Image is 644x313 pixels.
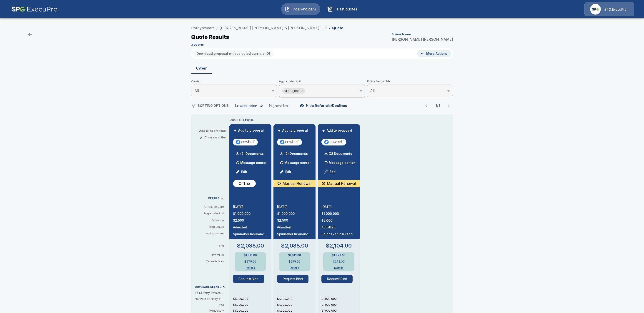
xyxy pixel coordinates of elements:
a: Agency IconSPG ExecuPro [584,2,634,16]
span: Carrier [191,79,277,84]
span: All [194,88,199,93]
p: Spinnaker Insurance Company NAIC #24376, AM Best "A-" (Excellent) Rated. [233,233,268,236]
p: Third Party Coverage [195,291,228,295]
div: $1,000,000 [282,88,305,94]
img: Policyholders Icon [285,6,290,12]
p: $1,000,000 [321,297,360,301]
img: Past quotes Icon [327,6,333,12]
p: Retention [195,218,224,222]
p: 3 Quotes [191,43,204,46]
img: cowbellp100 [279,139,300,145]
span: + [234,129,236,132]
p: SPG ExecuPro [604,7,626,12]
span: + [278,129,281,132]
p: Regulatory [195,309,224,313]
p: $1,000,000 [321,212,356,215]
p: $1,000,000 [233,297,271,301]
span: $1,000,000 [282,88,301,94]
button: Request Bind [233,275,264,283]
span: All [370,88,375,93]
span: + [195,129,197,132]
p: Admitted [277,226,312,229]
p: $1,000,000 [233,212,268,215]
p: $1,000,000 [277,212,312,215]
p: $1,000,000 [233,309,271,313]
p: Quote [332,26,343,30]
p: Network Security & Privacy Liability [195,297,224,301]
p: (2) Documents [284,152,308,155]
span: × [200,136,203,139]
p: Admitted [233,226,268,229]
button: Request Bind [321,275,353,283]
p: 3 quotes [243,118,254,122]
button: Edit [234,167,249,176]
span: SORTING OPTIONS: [198,104,230,108]
p: Admitted [321,226,356,229]
button: Details [286,267,304,269]
p: $5,000 [321,219,356,222]
button: Past quotes IconPast quotes [324,3,363,15]
button: More Actions [417,50,451,57]
p: $2,104.00 [326,243,352,248]
p: Message center [240,160,267,165]
p: $1,813.00 [244,254,257,257]
p: $2,500 [233,219,268,222]
div: Lowest price [235,103,257,108]
button: +Add to proposal [277,128,309,133]
p: $2,500 [277,219,312,222]
button: Edit [278,167,293,176]
a: Policyholders [191,26,215,30]
button: Download proposal with selected carriers (0) [193,50,274,57]
div: This quote will need to be requested to be bound [318,180,360,187]
p: Message center [284,160,311,165]
button: Details [241,267,259,269]
p: [DATE] [233,205,268,208]
button: Cyber [191,63,212,74]
button: +Add to proposal [233,128,265,133]
span: Request Bind [277,275,312,283]
button: Policyholders IconPolicyholders [281,3,320,15]
p: $275.00 [289,260,300,263]
p: Filing Status [195,225,224,229]
img: cowbellp100 [323,139,344,145]
p: 1 / 1 [433,104,442,108]
span: Request Bind [321,275,356,283]
p: COVERAGE DETAILS [195,286,221,288]
p: $2,088.00 [281,243,308,248]
span: + [322,129,325,132]
li: / [216,25,218,31]
p: Issuing Insurer [195,231,224,235]
p: QUOTE [229,118,241,122]
p: $1,000,000 [321,303,360,307]
p: (2) Documents [240,152,264,155]
p: $2,088.00 [237,243,264,248]
li: / [329,25,330,31]
p: Message center [329,160,355,165]
span: Past quotes [335,6,360,12]
p: $1,813.00 [288,254,301,257]
p: [PERSON_NAME] [PERSON_NAME] [392,38,453,41]
p: $1,000,000 [277,309,316,313]
div: Highest limit [269,103,290,108]
div: This quote will need to be requested to be bound [273,180,316,187]
img: Agency Icon [590,4,601,15]
p: $275.00 [333,260,345,263]
button: +Add to proposal [321,128,353,133]
p: [DATE] [321,205,356,208]
p: Spinnaker Insurance Company NAIC #24376, AM Best "A-" (Excellent) Rated. [321,233,356,236]
p: PCI [195,303,224,307]
p: Premium [195,254,228,256]
p: Aggregate limit [195,211,224,215]
button: Edit [322,167,338,176]
p: Taxes & fees [195,260,228,263]
p: Offline [239,181,250,186]
p: $1,000,000 [277,297,316,301]
span: Request Bind [233,275,268,283]
p: [DATE] [277,205,312,208]
span: Policyholders [292,6,317,12]
p: $1,829.00 [332,254,346,257]
nav: breadcrumb [191,25,343,31]
img: cowbellp100 [235,139,256,145]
